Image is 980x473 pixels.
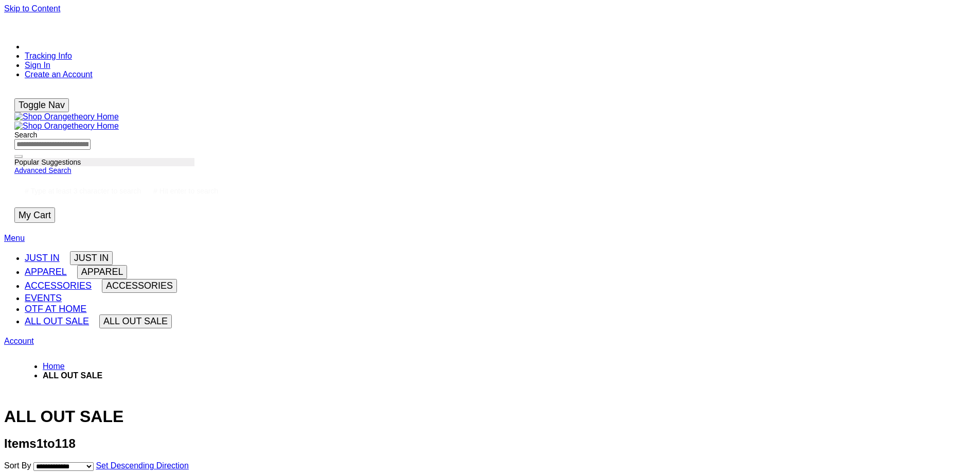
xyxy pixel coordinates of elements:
[4,436,976,451] h2: Items to
[14,155,23,158] button: Search
[540,13,565,22] a: Details
[25,281,92,291] span: ACCESSORIES
[4,407,123,426] span: ALL OUT SALE
[25,253,60,263] span: JUST IN
[4,337,34,345] a: Account
[37,436,43,450] span: 1
[153,187,218,195] span: # Hit enter to search
[19,100,65,110] span: Toggle Nav
[415,13,565,23] p: FREE Shipping, orders over $150.
[74,253,109,263] span: JUST IN
[106,281,173,291] span: ACCESSORIES
[14,98,69,112] button: Toggle Nav
[14,131,37,139] span: Search
[103,316,168,326] span: ALL OUT SALE
[25,293,62,303] span: EVENTS
[81,267,123,277] span: APPAREL
[25,267,67,277] span: APPAREL
[14,207,55,223] button: My Cart
[43,362,65,371] a: Home
[14,121,119,131] img: Shop Orangetheory
[14,112,119,121] img: Shop Orangetheory
[14,166,72,174] a: Advanced Search
[19,210,51,220] span: My Cart
[4,234,25,242] a: Menu
[4,4,60,13] a: Skip to Content
[96,461,189,470] a: Set Descending Direction
[25,51,72,60] a: Tracking Info
[25,187,141,195] span: # Type at least 3 character to search
[25,70,93,79] a: Create an Account
[25,316,89,326] span: ALL OUT SALE
[14,158,194,166] div: Popular Suggestions
[25,61,50,69] a: Sign In
[43,371,102,380] strong: ALL OUT SALE
[4,13,976,34] div: Promotional banner
[25,304,86,314] span: OTF AT HOME
[4,461,31,470] label: Sort By
[55,436,76,450] span: 118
